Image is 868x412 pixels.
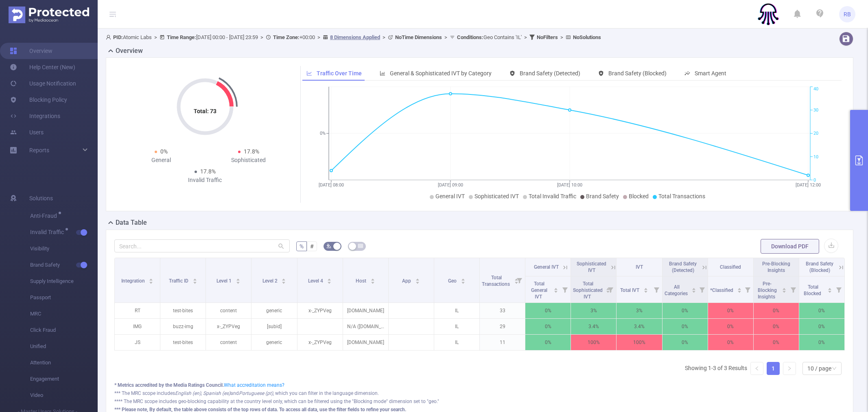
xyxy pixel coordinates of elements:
[796,182,821,188] tspan: [DATE] 12:00
[169,278,190,284] span: Traffic ID
[356,278,367,284] span: Host
[534,264,559,270] span: General IVT
[315,34,323,40] span: >
[114,398,845,405] div: **** The MRC scope includes geo-blocking capability at the country level only, which can be filte...
[480,319,525,334] p: 29
[251,335,297,350] p: generic
[577,261,606,273] span: Sophisticated IVT
[343,303,388,318] p: [DOMAIN_NAME]
[608,70,667,77] span: Brand Safety (Blocked)
[121,278,146,284] span: Integration
[326,243,331,248] i: icon: bg-colors
[308,278,324,284] span: Level 4
[461,277,465,280] i: icon: caret-up
[827,287,832,291] div: Sort
[106,34,601,40] span: Atomic Labs [DATE] 00:00 - [DATE] 23:59 +00:00
[758,281,777,300] span: Pre-Blocking Insights
[29,147,49,153] span: Reports
[799,303,844,318] p: 0%
[435,193,465,199] span: General IVT
[327,281,332,283] i: icon: caret-down
[804,284,822,296] span: Total Blocked
[662,319,708,334] p: 0%
[737,287,742,291] div: Sort
[114,390,845,397] div: *** The MRC scope includes and , which you can filter in the language dimension.
[754,303,799,318] p: 0%
[206,335,251,350] p: content
[742,276,753,302] i: Filter menu
[605,276,616,302] i: Filter menu
[474,193,519,199] span: Sophisticated IVT
[434,319,479,334] p: IL
[390,70,492,77] span: General & Sophisticated IVT by Category
[116,218,147,228] h2: Data Table
[696,276,708,302] i: Filter menu
[30,289,98,306] span: Passport
[30,355,98,371] span: Attention
[149,277,153,282] div: Sort
[571,319,616,334] p: 3.4%
[844,6,851,22] span: RB
[192,281,197,283] i: icon: caret-down
[310,243,314,250] span: #
[629,193,649,199] span: Blocked
[371,277,375,280] i: icon: caret-up
[10,92,67,108] a: Blocking Policy
[343,335,388,350] p: [DOMAIN_NAME]
[708,319,753,334] p: 0%
[10,108,60,124] a: Integrations
[461,281,465,283] i: icon: caret-down
[30,371,98,387] span: Engagement
[106,35,113,40] i: icon: user
[30,257,98,273] span: Brand Safety
[554,287,558,289] i: icon: caret-up
[767,362,779,375] a: 1
[662,303,708,318] p: 0%
[30,241,98,257] span: Visibility
[434,303,479,318] p: IL
[327,277,332,280] i: icon: caret-up
[537,34,558,40] b: No Filters
[559,276,571,302] i: Filter menu
[737,287,742,289] i: icon: caret-up
[224,382,284,388] a: What accreditation means?
[617,303,662,318] p: 3%
[807,362,831,375] div: 10 / page
[571,335,616,350] p: 100%
[200,168,216,175] span: 17.8%
[762,261,790,273] span: Pre-Blocking Insights
[442,34,450,40] span: >
[327,277,332,282] div: Sort
[370,277,375,282] div: Sort
[281,277,286,282] div: Sort
[29,190,53,206] span: Solutions
[152,34,160,40] span: >
[30,273,98,289] span: Supply Intelligence
[317,70,362,77] span: Traffic Over Time
[720,264,741,270] span: Classified
[113,34,123,40] b: PID:
[531,281,547,300] span: Total General IVT
[833,276,844,302] i: Filter menu
[358,243,363,248] i: icon: table
[380,34,388,40] span: >
[115,335,160,350] p: JS
[192,277,197,280] i: icon: caret-up
[651,276,662,302] i: Filter menu
[554,289,558,292] i: icon: caret-down
[297,335,343,350] p: x-_ZYPVeg
[767,362,780,375] li: 1
[558,34,566,40] span: >
[708,303,753,318] p: 0%
[402,278,412,284] span: App
[620,287,641,293] span: Total IVT
[571,303,616,318] p: 3%
[643,287,648,289] i: icon: caret-up
[799,335,844,350] p: 0%
[380,70,385,76] i: icon: bar-chart
[813,154,818,160] tspan: 10
[461,277,466,282] div: Sort
[782,287,787,291] div: Sort
[525,303,571,318] p: 0%
[30,387,98,403] span: Video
